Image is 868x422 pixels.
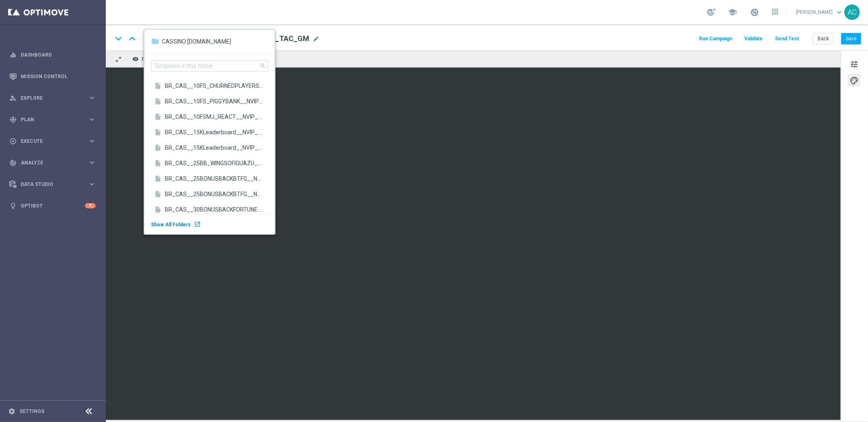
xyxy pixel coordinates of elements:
[21,195,85,216] a: Optibot
[9,66,96,87] div: Mission Control
[21,66,96,87] a: Mission Control
[154,190,162,198] div: insert_drive_file
[9,181,96,188] button: Data Studio keyboard_arrow_right
[9,51,17,59] i: equalizer
[8,408,15,415] i: settings
[151,60,268,72] input: Templates in this folder
[165,144,264,151] span: BR_CAS__15KLeaderboard__NVIP_EMA_TAC_GM_W15
[151,94,268,108] a: insert_drive_file BR_CAS__10FS_PIGGYBANK__NVIP_EMA_TAC_GM
[151,203,268,216] a: insert_drive_file BR_CAS__30BONUSBACKFORTUNERABBIT__NVIP_EMA_TAC_GM_W15
[21,160,88,165] span: Analyze
[20,409,44,414] a: Settings
[151,36,159,46] div: folder
[165,175,264,182] span: BR_CAS__25BONUSBACKBTFG__NVIP_EMA_TAC_GM_W14
[844,4,860,20] div: AC
[9,52,96,58] button: equalizer Dashboard
[194,221,201,227] div: launch
[165,206,264,213] span: BR_CAS__30BONUSBACKFORTUNERABBIT__NVIP_EMA_TAC_GM_W15
[260,63,266,69] span: search
[165,82,264,90] span: BR_CAS__10FS_CHURNEDPLAYERS__NVIP_EMA_TAC_GM
[9,44,96,66] div: Dashboard
[132,56,139,62] i: remove_red_eye
[9,159,88,166] div: Analyze
[848,74,861,87] button: palette
[9,116,17,123] i: gps_fixed
[313,35,320,42] span: mode_edit
[9,159,17,166] i: track_changes
[151,125,268,139] a: insert_drive_file BR_CAS__15KLeaderboard__NVIP_EMA_TAC_GM_W1_MAY
[795,6,844,18] a: [PERSON_NAME]keyboard_arrow_down
[88,94,96,102] i: keyboard_arrow_right
[154,113,162,120] div: insert_drive_file
[88,116,96,123] i: keyboard_arrow_right
[151,110,268,124] a: insert_drive_file BR_CAS__10FSMJ_REACT__NVIP_EMA_TAC_GM
[21,44,96,66] a: Dashboard
[9,138,17,145] i: play_circle_outline
[165,190,264,198] span: BR_CAS__25BONUSBACKBTFG__NVIP_EMA_TAC_GM_W17_IT2
[9,202,17,210] i: lightbulb
[154,129,162,136] div: insert_drive_file
[154,144,162,151] div: insert_drive_file
[21,96,88,101] span: Explore
[88,180,96,188] i: keyboard_arrow_right
[698,33,733,44] button: Run Campaign
[21,182,88,187] span: Data Studio
[9,195,96,216] div: Optibot
[835,8,844,17] span: keyboard_arrow_down
[841,33,861,44] button: Save
[9,181,88,188] div: Data Studio
[774,33,800,44] button: Send Test
[154,98,162,105] div: insert_drive_file
[130,54,163,64] button: remove_red_eye Preview
[154,82,162,90] div: insert_drive_file
[848,57,861,70] button: tune
[9,138,96,144] button: play_circle_outline Execute keyboard_arrow_right
[850,75,859,86] span: palette
[126,33,138,45] i: keyboard_arrow_up
[154,206,162,213] div: insert_drive_file
[151,79,268,93] a: insert_drive_file BR_CAS__10FS_CHURNEDPLAYERS__NVIP_EMA_TAC_GM
[9,116,88,123] div: Plan
[151,156,268,170] a: insert_drive_file BR_CAS__25BB_WINGSOFIGUAZU__NVIP_EMA_TAC_GM_W20
[21,139,88,144] span: Execute
[142,57,159,62] span: Preview
[9,94,88,102] div: Explore
[728,8,737,17] span: school
[165,97,264,105] span: BR_CAS__10FS_PIGGYBANK__NVIP_EMA_TAC_GM
[88,137,96,145] i: keyboard_arrow_right
[9,73,96,80] button: Mission Control
[21,117,88,122] span: Plan
[112,33,125,45] i: keyboard_arrow_down
[850,59,859,70] span: tune
[151,222,191,227] span: Show All Folders
[154,175,162,182] div: insert_drive_file
[744,36,763,42] span: Validate
[165,159,264,167] span: BR_CAS__25BB_WINGSOFIGUAZU__NVIP_EMA_TAC_GM_W20
[151,187,268,201] a: insert_drive_file BR_CAS__25BONUSBACKBTFG__NVIP_EMA_TAC_GM_W17_IT2
[9,203,96,209] button: lightbulb Optibot 9
[165,113,264,120] span: BR_CAS__10FSMJ_REACT__NVIP_EMA_TAC_GM
[9,94,17,102] i: person_search
[162,38,231,45] span: CASSINO [DOMAIN_NAME]
[88,159,96,166] i: keyboard_arrow_right
[9,138,88,145] div: Execute
[85,203,96,208] div: 9
[154,160,162,167] div: insert_drive_file
[151,141,268,155] a: insert_drive_file BR_CAS__15KLeaderboard__NVIP_EMA_TAC_GM_W15
[165,128,264,136] span: BR_CAS__15KLeaderboard__NVIP_EMA_TAC_GM_W1_MAY
[9,116,96,123] button: gps_fixed Plan keyboard_arrow_right
[813,33,833,44] button: Back
[9,160,96,166] button: track_changes Analyze keyboard_arrow_right
[9,95,96,101] button: person_search Explore keyboard_arrow_right
[151,221,203,228] a: Show All Folders launch
[151,172,268,186] a: insert_drive_file BR_CAS__25BONUSBACKBTFG__NVIP_EMA_TAC_GM_W14
[743,33,764,44] button: Validate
